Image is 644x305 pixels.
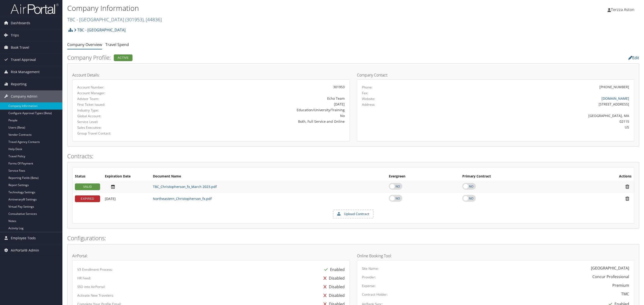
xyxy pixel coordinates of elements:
div: No [169,113,344,118]
label: Phone: [362,85,373,90]
div: Echo Team [169,96,344,101]
span: AirPortal® Admin [11,244,39,256]
a: TBC - [GEOGRAPHIC_DATA] [67,16,162,23]
div: Disabled [321,291,345,300]
i: Remove Contract [623,184,632,189]
div: Education/University/Training [169,107,344,112]
a: Terzza Aston [608,2,639,17]
span: Book Travel [11,41,29,53]
div: Active [114,54,132,61]
label: Industry Type: [77,108,162,113]
label: Site Name: [362,266,379,271]
span: , [ 44836 ] [144,16,162,23]
img: airportal-logo.png [11,3,59,14]
label: HR Feed: [77,276,91,281]
label: Account Number: [77,85,162,90]
label: Global Account: [77,114,162,118]
label: Upload Contract [333,210,373,218]
a: [DOMAIN_NAME] [602,96,629,101]
h2: Configurations: [67,234,639,242]
h1: Company Information [67,3,449,13]
label: Contract Holder: [362,292,388,297]
div: Enabled [322,265,345,274]
span: [DATE] [105,196,116,201]
div: 02115 [430,119,629,124]
div: Add/Edit Date [105,197,148,201]
a: Company Overview [67,42,102,47]
div: Concur Professional [592,274,629,280]
a: Edit [628,55,639,60]
a: Travel Spend [105,42,129,47]
span: Reporting [11,78,27,90]
label: Address: [362,102,375,107]
div: Add/Edit Date [105,184,148,189]
label: Provider: [362,275,376,280]
h4: Company Contact: [357,73,634,77]
span: Company Admin [11,90,37,102]
th: Status [72,172,102,181]
a: TBC_Christopherson_fx_March 2023.pdf [153,184,217,189]
div: [GEOGRAPHIC_DATA] [591,265,629,271]
h4: Account Details: [72,73,350,77]
a: Northeastern_Christopherson_fx.pdf [153,196,212,201]
th: Evergreen [386,172,460,181]
th: Expiration Date [102,172,150,181]
label: Advisor Team: [77,96,162,101]
label: Expense: [362,283,376,288]
span: Travel Approval [11,54,36,66]
label: Sales Executive: [77,125,162,130]
span: ( 301953 ) [125,16,144,23]
h2: Contracts: [67,152,639,160]
div: Both, Full Service and Online [169,119,344,124]
a: TBC - [GEOGRAPHIC_DATA] [74,25,126,35]
h4: AirPortal: [72,254,350,258]
span: Dashboards [11,17,30,29]
th: Actions [575,172,634,181]
div: Disabled [321,274,345,282]
div: [GEOGRAPHIC_DATA], MA [430,113,629,118]
th: Primary Contract [460,172,575,181]
h2: Company Profile: [67,53,446,62]
label: Website: [362,96,375,101]
label: SSO into AirPortal: [77,284,105,289]
div: 301953 [169,84,344,89]
label: Activate New Travelers: [77,293,114,298]
div: VALID [75,183,100,190]
label: Group Travel Contact: [77,131,162,136]
div: [PHONE_NUMBER] [599,84,629,89]
h4: Online Booking Tool: [357,254,634,258]
div: [STREET_ADDRESS] [430,102,629,107]
span: Risk Management [11,66,40,78]
div: Disabled [321,282,345,291]
label: Service Level: [77,119,162,124]
span: Terzza Aston [611,7,634,12]
th: Document Name [150,172,386,181]
label: First Ticket Issued: [77,102,162,107]
div: Premium [612,282,629,288]
div: EXPIRED [75,195,100,202]
span: Trips [11,29,19,41]
div: TMC [621,291,629,297]
div: [DATE] [169,102,344,107]
span: Employee Tools [11,232,36,244]
label: Fax: [362,91,368,95]
div: US [430,125,629,130]
i: Remove Contract [623,196,632,201]
label: Account Manager: [77,91,162,95]
label: V3 Enrollment Process: [77,267,113,272]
